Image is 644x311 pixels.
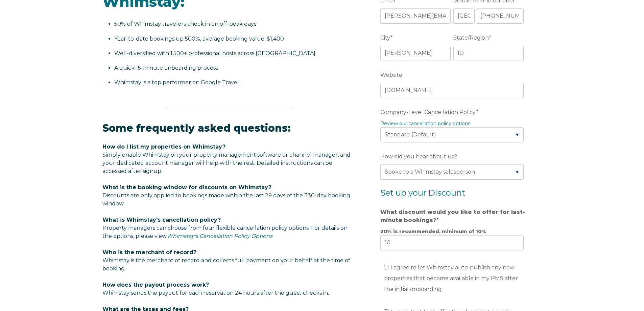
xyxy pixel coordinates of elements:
[380,32,390,43] span: City
[102,216,354,240] p: Property managers can choose from four flexible cancellation policy options. For details on the o...
[102,184,271,191] span: What is the booking window for discounts on Whimstay?
[114,36,284,42] span: Year-to-date bookings up 500%, average booking value: $1,400
[114,79,239,86] span: Whimstay is a top performer on Google Travel
[380,151,457,162] span: How did you hear about us?
[102,192,350,207] span: Discounts are only applied to bookings made within the last 29 days of the 330-day booking window.
[102,217,221,223] span: What is Whimstay's cancellation policy?
[114,21,256,27] span: 50% of Whimstay travelers check in on off-peak days
[380,70,402,80] span: Website
[102,257,350,272] span: Whimstay is the merchant of record and collects full payment on your behalf at the time of booking.
[380,228,486,235] strong: 20% is recommended, minimum of 10%
[380,107,476,117] span: Company-Level Cancellation Policy
[114,50,315,57] span: Well-diversified with 1,500+ professional hosts across [GEOGRAPHIC_DATA]
[102,282,209,288] span: How does the payout process work?
[453,32,489,43] span: State/Region
[384,264,518,292] span: I agree to let Whimstay auto-publish any new properties that become available in my PMS after the...
[380,209,525,223] strong: What discount would you like to offer for last-minute bookings?
[102,249,196,256] span: Who is the merchant of record?
[102,152,351,174] span: Simply enable Whimstay on your property management software or channel manager, and your dedicate...
[102,290,329,296] span: Whimstay sends the payout for each reservation 24 hours after the guest checks in.
[102,143,225,150] span: How do I list my properties on Whimstay?
[114,65,218,71] span: A quick 15-minute onboarding process
[380,188,465,198] span: Set up your Discount
[384,265,388,269] input: I agree to let Whimstay auto-publish any new properties that become available in my PMS after the...
[380,120,470,127] a: Review our cancellation policy options
[102,122,291,134] span: Some frequently asked questions:
[167,233,272,239] a: Whimstay's Cancellation Policy Options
